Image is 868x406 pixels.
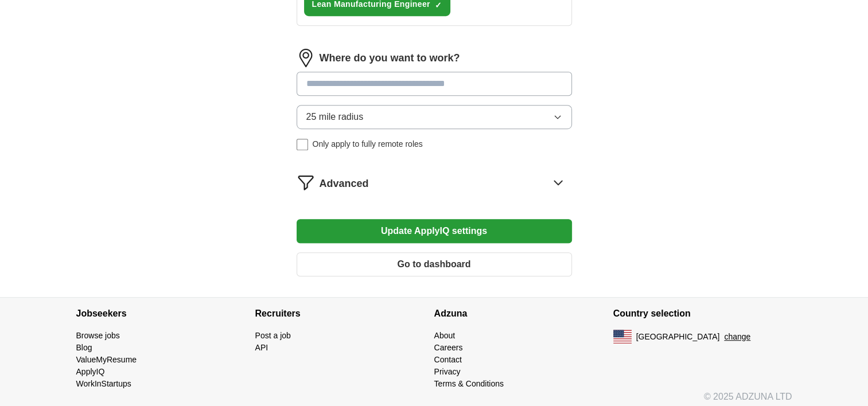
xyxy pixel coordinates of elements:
a: Browse jobs [76,331,120,340]
button: Update ApplyIQ settings [297,219,572,243]
label: Where do you want to work? [320,50,460,66]
a: ApplyIQ [76,367,105,376]
input: Only apply to fully remote roles [297,139,308,150]
a: Post a job [255,331,291,340]
a: Privacy [434,367,461,376]
a: Careers [434,343,463,352]
a: ValueMyResume [76,355,137,364]
a: Blog [76,343,92,352]
span: 25 mile radius [306,110,364,124]
button: change [724,331,750,343]
img: filter [297,173,315,192]
a: About [434,331,456,340]
span: [GEOGRAPHIC_DATA] [636,331,720,343]
a: Terms & Conditions [434,379,504,388]
span: Only apply to fully remote roles [313,138,423,150]
img: US flag [613,330,632,343]
h4: Country selection [613,298,792,330]
a: Contact [434,355,462,364]
span: Advanced [320,176,369,192]
button: 25 mile radius [297,105,572,129]
a: WorkInStartups [76,379,131,388]
a: API [255,343,268,352]
span: ✓ [435,1,442,10]
button: Go to dashboard [297,252,572,276]
img: location.png [297,49,315,67]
